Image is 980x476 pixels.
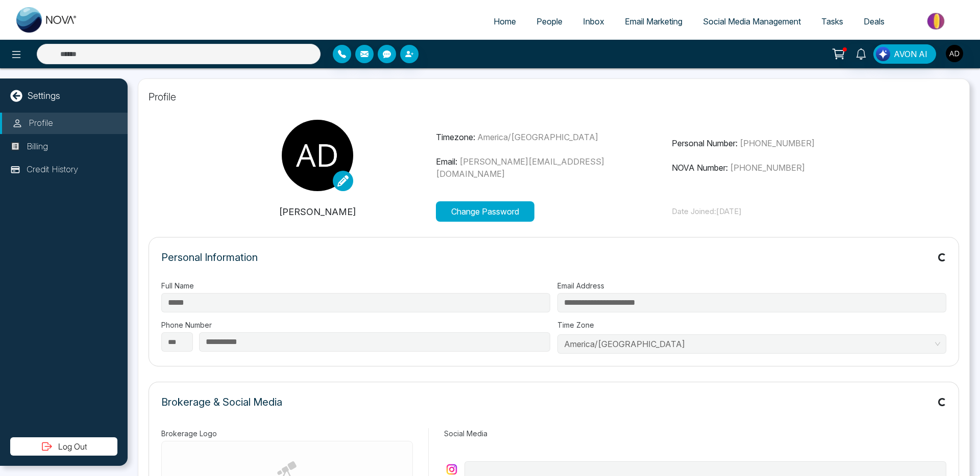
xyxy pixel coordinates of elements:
span: [PERSON_NAME][EMAIL_ADDRESS][DOMAIN_NAME] [436,156,604,179]
span: People [536,16,562,27]
p: Credit History [27,163,78,176]
a: Email Marketing [615,12,693,31]
a: Home [483,12,526,31]
button: Change Password [436,201,534,222]
p: Settings [28,89,60,102]
p: Profile [29,117,53,130]
span: AVON AI [894,48,927,60]
p: Timezone: [436,131,672,143]
span: Tasks [821,16,843,27]
label: Full Name [161,280,550,291]
span: [PHONE_NUMBER] [740,138,815,148]
p: Profile [149,89,959,104]
img: User Avatar [946,45,963,62]
p: Email: [436,155,672,180]
a: Social Media Management [693,12,811,31]
span: [PHONE_NUMBER] [730,163,805,173]
a: Deals [853,12,895,31]
span: America/[GEOGRAPHIC_DATA] [477,132,598,142]
a: Tasks [811,12,853,31]
p: Personal Information [161,250,258,265]
p: [PERSON_NAME] [200,205,436,219]
label: Email Address [557,280,946,291]
span: America/Toronto [564,336,940,352]
label: Brokerage Logo [161,428,413,439]
button: Log Out [10,437,117,456]
p: Date Joined: [DATE] [672,206,908,218]
p: Billing [27,140,48,153]
img: Market-place.gif [900,10,974,33]
label: Social Media [444,428,946,439]
span: Social Media Management [703,16,801,27]
a: People [526,12,573,31]
button: AVON AI [873,44,936,64]
a: Inbox [573,12,615,31]
p: NOVA Number: [672,162,908,174]
span: Home [494,16,516,27]
span: Deals [864,16,885,27]
span: Inbox [583,16,604,27]
img: Lead Flow [876,47,890,61]
img: Nova CRM Logo [16,7,78,33]
p: Brokerage & Social Media [161,394,282,410]
label: Time Zone [557,320,946,330]
span: Email Marketing [625,16,682,27]
label: Phone Number [161,320,550,330]
p: Personal Number: [672,137,908,149]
